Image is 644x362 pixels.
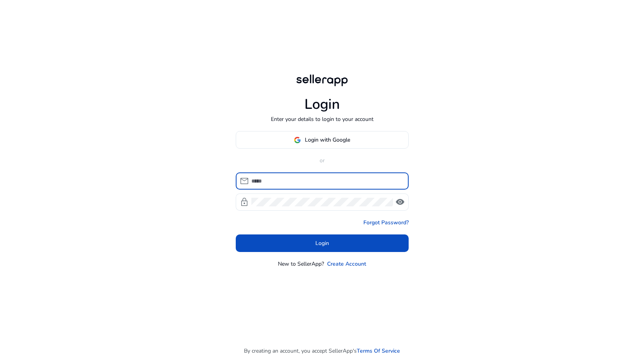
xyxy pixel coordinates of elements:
span: Login [315,239,329,247]
span: lock [240,197,249,207]
button: Login with Google [236,131,409,149]
a: Create Account [327,260,366,268]
a: Forgot Password? [363,218,409,227]
h1: Login [304,96,340,113]
button: Login [236,234,409,252]
p: Enter your details to login to your account [271,115,374,123]
p: New to SellerApp? [278,260,324,268]
span: mail [240,176,249,186]
span: visibility [395,197,405,207]
img: google-logo.svg [294,137,301,144]
p: or [236,156,409,165]
span: Login with Google [305,136,350,144]
a: Terms Of Service [357,347,400,355]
